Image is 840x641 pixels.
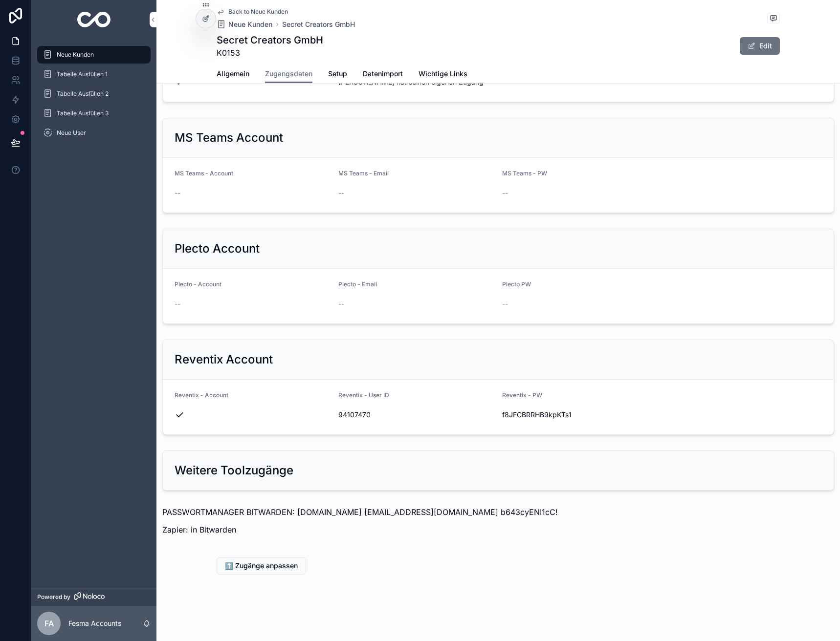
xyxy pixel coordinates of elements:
p: Zapier: in Bitwarden [162,524,834,535]
span: Plecto - Email [338,280,377,288]
a: Zugangsdaten [265,65,312,84]
h2: Plecto Account [175,241,260,256]
a: Powered by [31,588,156,606]
a: Back to Neue Kunden [217,8,288,16]
h2: Reventix Account [175,352,273,367]
span: Neue Kunden [57,51,94,59]
span: Plecto - Account [175,280,221,288]
span: Allgemein [217,69,249,79]
span: f8JFCBRRHB9kpKTs1 [502,410,658,420]
span: 94107470 [338,410,494,420]
span: FA [44,618,54,629]
span: Plecto PW [502,280,531,288]
a: Setup [328,65,347,85]
span: Reventix - User ID [338,391,389,399]
h2: MS Teams Account [175,130,283,146]
a: Neue Kunden [217,20,272,29]
span: Wichtige Links [419,69,467,79]
span: Tabelle Ausfüllen 3 [57,109,109,117]
a: Secret Creators GmbH [282,20,355,29]
span: Setup [328,69,347,79]
span: -- [175,299,180,309]
p: Fesma Accounts [68,619,121,628]
a: Tabelle Ausfüllen 2 [37,85,151,103]
button: ⬆️ Zugänge anpassen [217,557,306,575]
a: Wichtige Links [419,65,467,85]
span: Powered by [37,593,70,601]
span: MS Teams - PW [502,170,547,177]
h2: Weitere Toolzugänge [175,463,293,478]
span: Reventix - PW [502,391,542,399]
span: K0153 [217,47,323,59]
span: -- [502,299,508,309]
span: Back to Neue Kunden [228,8,288,16]
a: Tabelle Ausfüllen 1 [37,65,151,83]
span: MS Teams - Account [175,170,233,177]
p: PASSWORTMANAGER BITWARDEN: [DOMAIN_NAME] [EMAIL_ADDRESS][DOMAIN_NAME] b643cyENI1cC! [162,506,834,518]
span: Reventix - Account [175,391,228,399]
span: -- [338,188,344,198]
a: Datenimport [363,65,403,85]
span: Datenimport [363,69,403,79]
button: Edit [740,37,780,55]
img: App logo [77,12,111,27]
a: Allgemein [217,65,249,85]
span: Tabelle Ausfüllen 1 [57,70,108,78]
span: -- [502,188,508,198]
span: Zugangsdaten [265,69,312,79]
a: Neue Kunden [37,46,151,64]
span: -- [175,188,180,198]
span: ⬆️ Zugänge anpassen [225,561,298,571]
span: Tabelle Ausfüllen 2 [57,90,109,98]
a: Tabelle Ausfüllen 3 [37,105,151,122]
div: scrollable content [31,39,156,154]
h1: Secret Creators GmbH [217,33,323,47]
span: Neue Kunden [228,20,272,29]
span: -- [338,299,344,309]
span: MS Teams - Email [338,170,389,177]
a: Neue User [37,124,151,142]
span: Neue User [57,129,86,137]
